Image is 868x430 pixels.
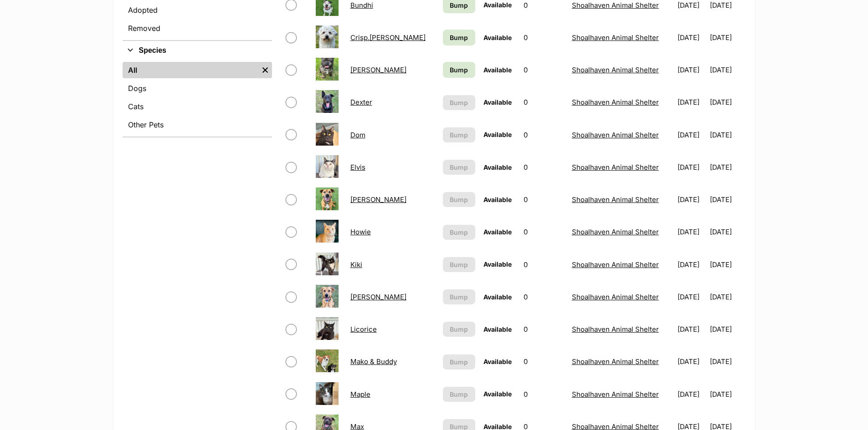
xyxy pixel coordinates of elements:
[443,225,475,240] button: Bump
[572,163,659,172] a: Shoalhaven Animal Shelter
[710,54,745,86] td: [DATE]
[710,184,745,215] td: [DATE]
[710,119,745,151] td: [DATE]
[123,116,272,133] a: Other Pets
[572,357,659,366] a: Shoalhaven Animal Shelter
[674,22,709,53] td: [DATE]
[443,95,475,110] button: Bump
[674,249,709,280] td: [DATE]
[443,160,475,175] button: Bump
[674,379,709,410] td: [DATE]
[450,0,468,10] span: Bump
[572,293,659,301] a: Shoalhaven Animal Shelter
[710,379,745,410] td: [DATE]
[674,281,709,313] td: [DATE]
[450,65,468,75] span: Bump
[350,33,426,42] a: Crisp.[PERSON_NAME]
[483,325,512,333] span: Available
[520,152,567,183] td: 0
[123,62,258,78] a: All
[674,152,709,183] td: [DATE]
[674,314,709,345] td: [DATE]
[450,33,468,42] span: Bump
[443,387,475,402] button: Bump
[443,354,475,369] button: Bump
[443,257,475,272] button: Bump
[674,119,709,151] td: [DATE]
[520,22,567,53] td: 0
[350,228,371,236] a: Howie
[572,260,659,269] a: Shoalhaven Animal Shelter
[520,249,567,280] td: 0
[350,98,372,106] a: Dexter
[450,390,468,399] span: Bump
[520,86,567,118] td: 0
[450,357,468,367] span: Bump
[483,260,512,268] span: Available
[350,390,370,399] a: Maple
[710,22,745,53] td: [DATE]
[123,45,272,56] button: Species
[520,346,567,377] td: 0
[520,281,567,313] td: 0
[350,1,373,10] a: Bundhi
[123,60,272,137] div: Species
[443,289,475,304] button: Bump
[710,249,745,280] td: [DATE]
[572,98,659,106] a: Shoalhaven Animal Shelter
[350,325,377,334] a: Licorice
[674,184,709,215] td: [DATE]
[520,379,567,410] td: 0
[572,66,659,74] a: Shoalhaven Animal Shelter
[443,127,475,142] button: Bump
[710,281,745,313] td: [DATE]
[483,34,512,41] span: Available
[350,195,406,204] a: [PERSON_NAME]
[520,54,567,86] td: 0
[450,228,468,237] span: Bump
[520,314,567,345] td: 0
[443,322,475,337] button: Bump
[520,119,567,151] td: 0
[350,357,397,366] a: Mako & Buddy
[450,98,468,107] span: Bump
[710,314,745,345] td: [DATE]
[483,98,512,106] span: Available
[443,30,475,46] a: Bump
[710,86,745,118] td: [DATE]
[674,216,709,248] td: [DATE]
[572,195,659,204] a: Shoalhaven Animal Shelter
[450,292,468,302] span: Bump
[520,184,567,215] td: 0
[450,260,468,269] span: Bump
[710,216,745,248] td: [DATE]
[483,293,512,301] span: Available
[674,346,709,377] td: [DATE]
[520,216,567,248] td: 0
[450,195,468,204] span: Bump
[450,324,468,334] span: Bump
[443,62,475,78] a: Bump
[443,192,475,207] button: Bump
[572,1,659,10] a: Shoalhaven Animal Shelter
[572,390,659,399] a: Shoalhaven Animal Shelter
[710,346,745,377] td: [DATE]
[572,325,659,334] a: Shoalhaven Animal Shelter
[450,162,468,172] span: Bump
[123,20,272,36] a: Removed
[483,131,512,138] span: Available
[572,228,659,236] a: Shoalhaven Animal Shelter
[350,293,406,301] a: [PERSON_NAME]
[572,33,659,42] a: Shoalhaven Animal Shelter
[123,2,272,18] a: Adopted
[483,66,512,74] span: Available
[483,1,512,9] span: Available
[483,163,512,171] span: Available
[572,131,659,139] a: Shoalhaven Animal Shelter
[450,130,468,140] span: Bump
[350,131,365,139] a: Dom
[483,358,512,365] span: Available
[483,390,512,398] span: Available
[674,86,709,118] td: [DATE]
[674,54,709,86] td: [DATE]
